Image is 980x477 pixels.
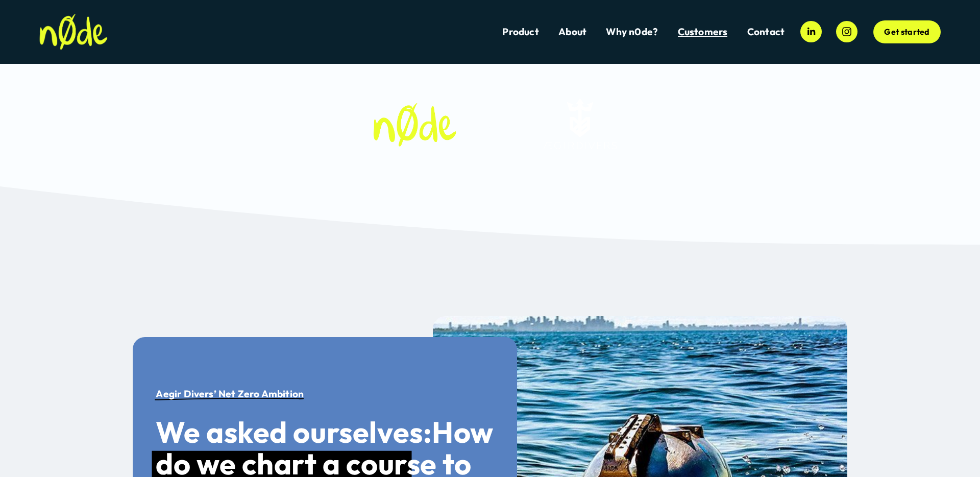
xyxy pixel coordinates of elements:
a: Product [502,25,538,39]
a: LinkedIn [800,21,822,42]
strong: We asked ourselves: [156,413,432,450]
strong: Aegir Divers’ Net Zero Ambition [156,388,304,400]
a: Why n0de? [606,25,658,39]
a: Contact [747,25,785,39]
a: Get started [873,20,941,44]
a: folder dropdown [678,25,728,39]
img: n0de [39,14,108,50]
span: x [487,118,493,131]
a: Instagram [836,21,857,42]
span: Customers [678,26,728,38]
a: About [558,25,586,39]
